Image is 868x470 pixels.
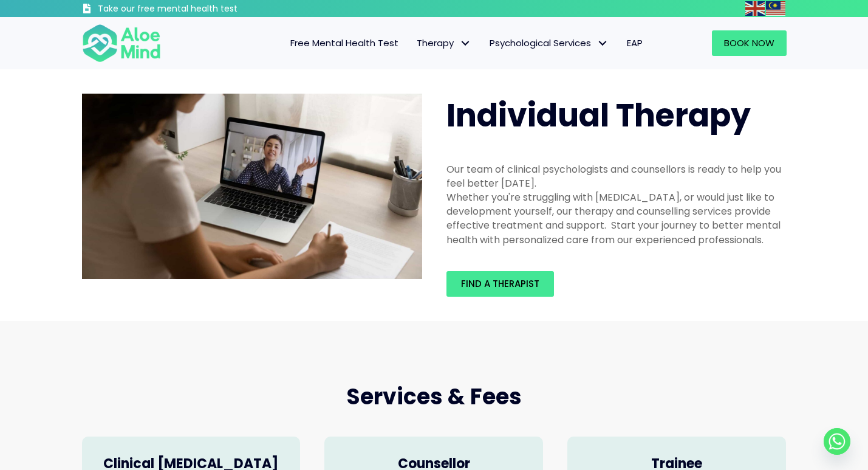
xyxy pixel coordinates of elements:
span: EAP [627,36,643,49]
span: Book Now [724,36,774,49]
span: Individual Therapy [446,93,751,137]
div: Whether you're struggling with [MEDICAL_DATA], or would just like to development yourself, our th... [446,190,787,247]
div: Our team of clinical psychologists and counsellors is ready to help you feel better [DATE]. [446,162,787,190]
span: Free Mental Health Test [290,36,398,49]
img: Aloe mind Logo [82,23,161,63]
a: Whatsapp [824,428,850,455]
a: Psychological ServicesPsychological Services: submenu [480,30,618,56]
a: Find a therapist [446,271,554,297]
span: Psychological Services: submenu [594,35,612,52]
h3: Take our free mental health test [98,3,302,15]
img: en [745,1,765,16]
a: English [745,1,766,15]
a: Free Mental Health Test [281,30,408,56]
span: Services & Fees [346,381,522,412]
img: Therapy online individual [82,94,422,280]
img: ms [766,1,785,16]
a: Malay [766,1,787,15]
a: Take our free mental health test [82,3,302,17]
nav: Menu [177,30,652,56]
span: Find a therapist [461,277,539,290]
span: Therapy [417,36,471,49]
span: Psychological Services [490,36,609,49]
a: EAP [618,30,652,56]
a: TherapyTherapy: submenu [408,30,480,56]
a: Book Now [712,30,787,56]
span: Therapy: submenu [457,35,474,52]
